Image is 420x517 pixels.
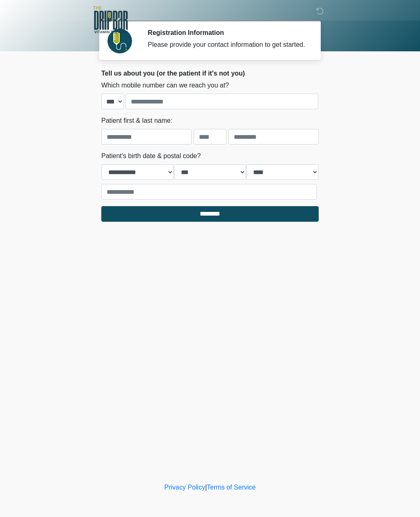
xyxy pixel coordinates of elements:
[101,69,319,77] h2: Tell us about you (or the patient if it's not you)
[101,151,201,161] label: Patient's birth date & postal code?
[101,80,229,90] label: Which mobile number can we reach you at?
[101,116,172,126] label: Patient first & last name:
[164,484,205,491] a: Privacy Policy
[93,6,128,33] img: The DRIPBaR - Alamo Ranch SATX Logo
[148,40,306,50] div: Please provide your contact information to get started.
[107,29,132,53] img: Agent Avatar
[207,484,256,491] a: Terms of Service
[205,484,207,491] a: |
